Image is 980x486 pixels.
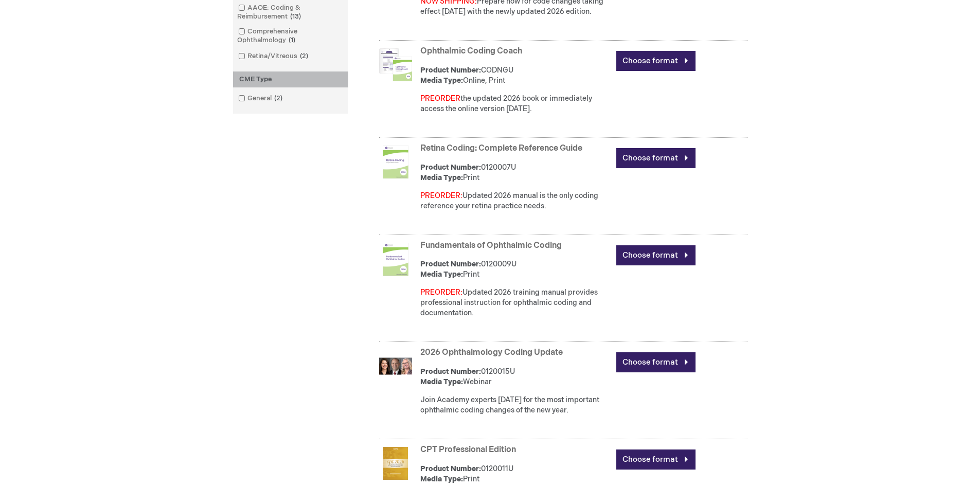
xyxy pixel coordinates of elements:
[236,3,346,22] a: AAOE: Coding & Reimbursement13
[379,243,412,276] img: Fundamentals of Ophthalmic Coding
[379,447,412,480] img: CPT Professional Edition
[420,173,463,182] strong: Media Type:
[236,27,346,45] a: Comprehensive Ophthalmology1
[616,51,696,71] a: Choose format
[420,270,463,279] strong: Media Type:
[379,48,412,81] img: Ophthalmic Coding Coach
[420,143,582,153] a: Retina Coding: Complete Reference Guide
[420,163,611,183] div: 0120007U Print
[420,65,611,86] div: CODNGU Online, Print
[616,245,696,265] a: Choose format
[616,449,696,470] a: Choose format
[616,148,696,168] a: Choose format
[420,241,562,250] a: Fundamentals of Ophthalmic Coding
[236,51,312,61] a: Retina/Vitreous2
[420,76,463,85] strong: Media Type:
[616,352,696,372] a: Choose format
[420,259,611,280] div: 0120009U Print
[420,260,481,268] strong: Product Number:
[379,146,412,178] img: Retina Coding: Complete Reference Guide
[236,94,287,103] a: General2
[297,52,311,60] span: 2
[272,94,285,102] span: 2
[420,348,563,357] a: 2026 Ophthalmology Coding Update
[420,191,462,200] font: PREORDER:
[420,464,481,473] strong: Product Number:
[420,287,611,318] p: Updated 2026 training manual provides professional instruction for ophthalmic coding and document...
[420,464,611,484] div: 0120011U Print
[420,46,522,56] a: Ophthalmic Coding Coach
[420,367,481,376] strong: Product Number:
[420,163,481,172] strong: Product Number:
[420,395,611,416] div: Join Academy experts [DATE] for the most important ophthalmic coding changes of the new year.
[286,36,298,44] span: 1
[420,377,463,386] strong: Media Type:
[420,94,460,103] font: PREORDER
[233,71,348,87] div: CME Type
[420,288,462,297] font: PREORDER:
[288,12,304,21] span: 13
[420,445,516,455] a: CPT Professional Edition
[420,367,611,387] div: 0120015U Webinar
[420,191,611,211] p: Updated 2026 manual is the only coding reference your retina practice needs.
[420,475,463,483] strong: Media Type:
[379,350,412,383] img: 2026 Ophthalmology Coding Update
[420,94,611,114] div: the updated 2026 book or immediately access the online version [DATE].
[420,66,481,75] strong: Product Number:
